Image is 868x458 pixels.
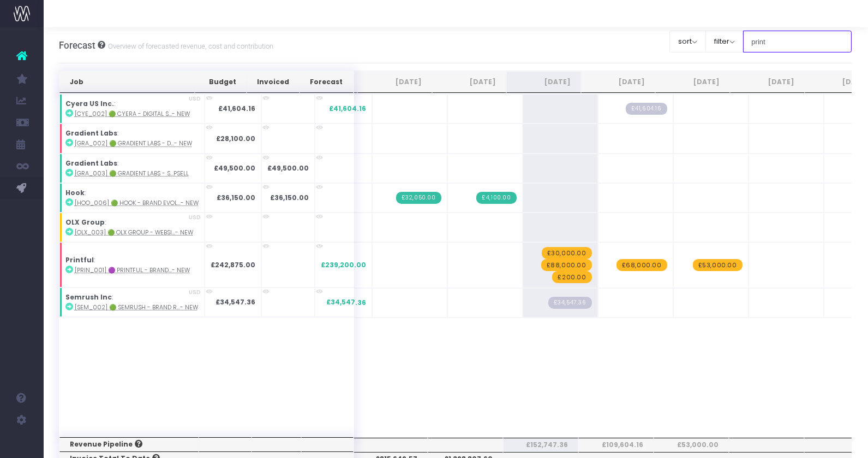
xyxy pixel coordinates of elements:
strong: £36,150.00 [270,193,309,202]
span: £34,547.36 [326,297,366,307]
strong: £41,604.16 [218,104,255,113]
td: : [59,94,205,124]
th: Jul 25: activate to sort column ascending [357,71,432,93]
span: £41,604.16 [329,104,366,114]
td: : [59,183,205,213]
span: Streamtime Invoice: 2465 – [HOO_006] 🟢 Hook - Brand Evolution Digital sprint - Digital - New [476,192,516,204]
span: wayahead Revenue Forecast Item [542,247,592,259]
abbr: [CYE_002] 🟢 Cyera - Digital Sprint - Digital - New [75,110,190,118]
td: : [59,213,205,242]
span: Forecast [59,40,95,51]
th: £152,747.36 [503,438,578,452]
th: Job: activate to sort column ascending [59,71,195,93]
strong: Cyera US Inc. [65,99,114,108]
small: Overview of forecasted revenue, cost and contribution [105,40,273,51]
span: wayahead Revenue Forecast Item [693,259,743,271]
strong: Hook [65,188,85,197]
abbr: [OLX_003] 🟢 OLX Group - Website Sprints - Digital - New [75,228,193,237]
th: Aug 25: activate to sort column ascending [432,71,507,93]
img: images/default_profile_image.png [14,436,30,453]
th: Sep 25: activate to sort column ascending [506,71,581,93]
th: Nov 25: activate to sort column ascending [655,71,730,93]
strong: Gradient Labs [65,128,117,138]
th: Revenue Pipeline [59,437,199,451]
span: Streamtime Invoice: 2435 – [HOO_006] Hook - Brand Evolution Digital sprint - Digital - New [396,192,441,204]
strong: £34,547.36 [215,297,255,307]
span: USD [189,288,201,296]
abbr: [GRA_002] 🟢 Gradient Labs - Digital Sprint - Digital - New [75,139,192,148]
strong: Semrush Inc [65,292,112,302]
span: wayahead Revenue Forecast Item [616,259,667,271]
strong: £49,500.00 [267,163,309,173]
td: : [59,242,205,287]
strong: £49,500.00 [214,163,255,173]
abbr: [PRIN_001] 🟣 Printful - Brand and Product Sprint - New [75,266,190,274]
span: Streamtime Draft Invoice: null – [SEM_002] 🟢 Semrush - Brand Refresh Digital Sprint - Digital - New [548,297,592,309]
td: : [59,287,205,317]
th: Dec 25: activate to sort column ascending [730,71,805,93]
th: Invoiced [247,71,300,93]
strong: Gradient Labs [65,158,117,168]
td: : [59,124,205,153]
strong: £36,150.00 [217,193,255,202]
th: Forecast [300,71,353,93]
span: Streamtime Draft Invoice: null – [CYE_002] 🟢 Cyera - Digital Sprint - Digital - New [626,103,667,115]
abbr: [SEM_002] 🟢 Semrush - Brand Refresh Digital Sprint - Digital - New [75,303,198,312]
span: £239,200.00 [321,260,366,270]
th: Budget [195,71,247,93]
button: filter [705,31,744,52]
td: : [59,154,205,183]
abbr: [GRA_003] 🟢 Gradient Labs - Sprint Extension - Brand - Upsell [75,169,189,178]
th: £53,000.00 [654,438,729,452]
strong: £242,875.00 [211,260,255,269]
input: Search... [743,31,852,52]
span: wayahead Revenue Forecast Item [552,271,591,283]
th: Oct 25: activate to sort column ascending [581,71,656,93]
span: USD [189,95,201,103]
strong: £28,100.00 [216,134,255,143]
strong: Printful [65,255,94,265]
span: USD [189,213,201,221]
span: wayahead Revenue Forecast Item [541,259,592,271]
button: sort [669,31,706,52]
strong: OLX Group [65,218,105,227]
abbr: [HOO_006] 🟢 Hook - Brand Evolution Digital sprint - Digital - New [75,199,199,207]
th: £109,604.16 [578,438,654,452]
